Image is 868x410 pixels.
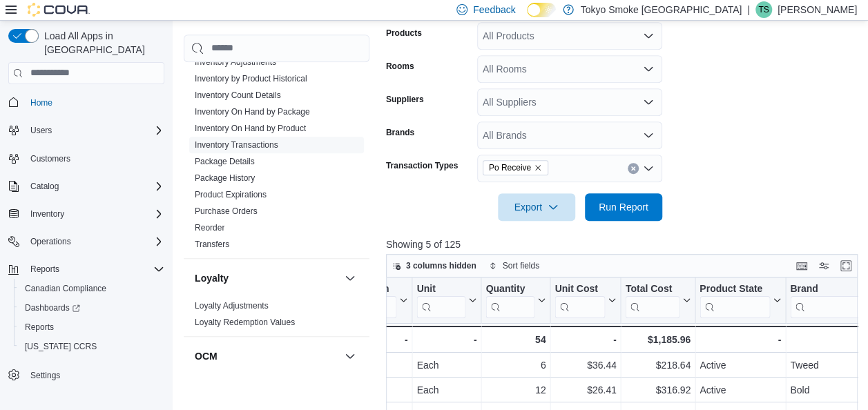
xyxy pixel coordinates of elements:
span: Settings [25,366,164,383]
button: OCM [342,348,358,364]
button: Open list of options [643,97,654,108]
a: [US_STATE] CCRS [19,338,102,355]
button: Reports [14,318,170,337]
div: Product State [699,282,769,295]
span: Dashboards [25,302,80,313]
button: Run Report [585,193,662,221]
a: Customers [25,150,76,167]
span: Inventory On Hand by Product [195,123,306,134]
p: Tokyo Smoke [GEOGRAPHIC_DATA] [581,1,742,18]
button: OCM [195,349,339,363]
button: Reports [3,260,170,279]
div: Quantity [485,282,534,318]
span: Users [25,122,164,139]
div: Total Cost [625,282,679,318]
div: Unit [416,282,465,295]
span: Canadian Compliance [19,280,164,297]
div: Total Cost [625,282,679,295]
a: Product Expirations [195,190,267,199]
button: Settings [3,364,170,384]
div: $218.64 [625,357,690,373]
span: Load All Apps in [GEOGRAPHIC_DATA] [39,29,164,57]
a: Reorder [195,223,224,233]
span: Reorder [195,222,224,233]
span: Po Receive [483,160,548,175]
button: Catalog [25,178,64,195]
span: Customers [25,150,164,167]
a: Inventory Transactions [195,140,278,150]
span: Inventory Transactions [195,139,278,150]
div: Quantity [485,282,534,295]
button: 3 columns hidden [387,257,482,274]
button: Canadian Compliance [14,279,170,298]
div: $26.41 [554,382,616,398]
a: Package Details [195,157,255,166]
a: Inventory Count Details [195,90,281,100]
div: 54 [485,331,546,348]
img: Cova [28,3,90,17]
span: Canadian Compliance [25,283,106,294]
a: Settings [25,367,66,384]
div: - [336,331,407,348]
div: Each [416,382,476,398]
div: Description [336,282,396,295]
a: Package History [195,173,255,183]
span: Inventory [30,208,64,219]
span: Inventory On Hand by Package [195,106,310,117]
span: Catalog [30,181,59,192]
span: Inventory by Product Historical [195,73,307,84]
button: Clear input [628,163,639,174]
button: Catalog [3,177,170,196]
span: Inventory [25,206,164,222]
span: Dark Mode [527,17,528,18]
button: Total Cost [625,282,690,318]
button: Customers [3,148,170,168]
a: Transfers [195,240,229,249]
button: Operations [25,233,77,250]
label: Products [386,28,422,39]
div: Each [416,357,476,373]
div: Unit [416,282,465,318]
span: TS [758,1,769,18]
a: Inventory On Hand by Product [195,124,306,133]
div: $1,185.96 [625,331,690,348]
button: Unit [416,282,476,318]
a: Purchase Orders [195,206,258,216]
span: Product Expirations [195,189,267,200]
div: Description [336,282,396,318]
div: - [416,331,476,348]
button: Users [3,121,170,140]
span: Home [30,97,52,108]
button: [US_STATE] CCRS [14,337,170,356]
div: Unit Cost [554,282,605,318]
button: Home [3,92,170,113]
p: Showing 5 of 125 [386,237,862,251]
span: Users [30,125,52,136]
a: Dashboards [19,300,86,316]
div: $36.44 [554,357,616,373]
a: Loyalty Adjustments [195,301,269,311]
a: Inventory by Product Historical [195,74,307,84]
button: Product State [699,282,780,318]
div: 12 [485,382,546,398]
span: Package History [195,173,255,184]
button: Keyboard shortcuts [793,257,810,274]
span: 3 columns hidden [406,260,476,271]
span: Dashboards [19,300,164,316]
button: Sort fields [483,257,545,274]
div: Active [700,357,781,373]
button: Open list of options [643,64,654,75]
button: Loyalty [342,270,358,286]
span: Reports [19,319,164,335]
span: Transfers [195,239,229,250]
span: Operations [25,233,164,250]
h3: OCM [195,349,218,363]
div: Tariq Syed [755,1,772,18]
span: Catalog [25,178,164,195]
button: Operations [3,232,170,251]
label: Transaction Types [386,160,458,171]
span: [US_STATE] CCRS [25,341,97,352]
span: Po Receive [489,161,531,175]
p: | [747,1,750,18]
